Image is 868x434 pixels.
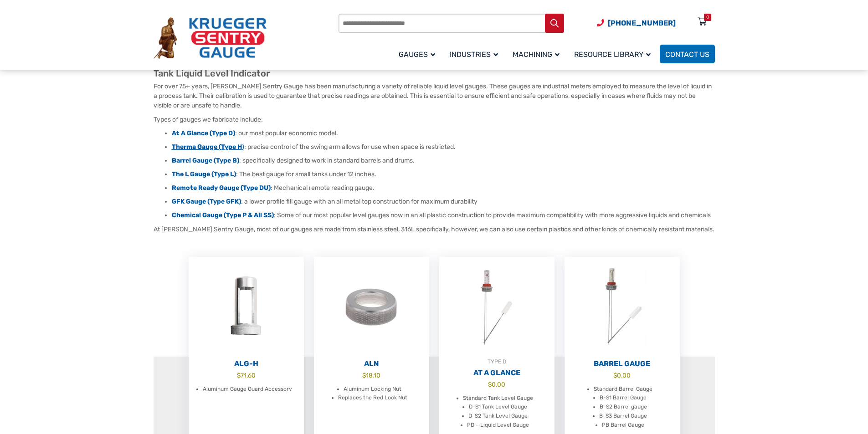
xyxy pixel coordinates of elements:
li: : specifically designed to work in standard barrels and drums. [172,156,715,165]
li: : Some of our most popular level gauges now in an all plastic construction to provide maximum com... [172,211,715,220]
img: ALG-OF [189,257,304,357]
div: 0 [706,14,709,21]
li: PD – Liquid Level Gauge [467,421,529,430]
li: : our most popular economic model. [172,129,715,138]
span: $ [488,381,492,388]
span: $ [237,372,241,379]
span: $ [362,372,366,379]
a: Phone Number (920) 434-8860 [597,17,676,29]
p: Types of gauges we fabricate include: [154,115,715,124]
li: D-S1 Tank Level Gauge [469,403,527,412]
h2: Barrel Gauge [565,359,680,368]
li: : precise control of the swing arm allows for use when space is restricted. [172,143,715,152]
a: Gauges [393,43,444,65]
h2: ALG-H [189,359,304,368]
li: Replaces the Red Lock Nut [338,393,407,403]
li: B-S2 Barrel gauge [600,403,647,412]
span: Machining [513,50,560,59]
p: For over 75+ years, [PERSON_NAME] Sentry Gauge has been manufacturing a variety of reliable liqui... [154,82,715,110]
img: Krueger Sentry Gauge [154,17,267,59]
a: Remote Ready Gauge (Type DU) [172,184,271,192]
li: Aluminum Gauge Guard Accessory [203,385,292,394]
bdi: 0.00 [613,372,631,379]
bdi: 71.60 [237,372,256,379]
a: Barrel Gauge (Type B) [172,157,239,164]
bdi: 0.00 [488,381,505,388]
a: Contact Us [660,45,715,63]
img: ALN [314,257,429,357]
strong: Therma Gauge (Type H [172,143,242,151]
span: Resource Library [574,50,651,59]
li: PB Barrel Gauge [602,421,644,430]
p: At [PERSON_NAME] Sentry Gauge, most of our gauges are made from stainless steel, 316L specificall... [154,225,715,234]
span: Contact Us [665,50,709,59]
a: Chemical Gauge (Type P & All SS) [172,211,274,219]
a: Resource Library [569,43,660,65]
span: Gauges [399,50,435,59]
a: GFK Gauge (Type GFK) [172,198,241,205]
img: At A Glance [439,257,555,357]
span: Industries [450,50,498,59]
a: Therma Gauge (Type H) [172,143,244,151]
img: Barrel Gauge [565,257,680,357]
li: : a lower profile fill gauge with an all metal top construction for maximum durability [172,197,715,206]
li: : The best gauge for small tanks under 12 inches. [172,170,715,179]
a: At A Glance (Type D) [172,129,235,137]
h2: At A Glance [439,368,555,378]
bdi: 18.10 [362,372,380,379]
li: D-S2 Tank Level Gauge [468,412,528,421]
li: Standard Tank Level Gauge [463,394,533,403]
li: Aluminum Locking Nut [344,385,401,394]
h2: Tank Liquid Level Indicator [154,68,715,79]
span: $ [613,372,617,379]
span: [PHONE_NUMBER] [608,19,676,27]
h2: ALN [314,359,429,368]
li: : Mechanical remote reading gauge. [172,184,715,193]
a: The L Gauge (Type L) [172,170,236,178]
a: Industries [444,43,507,65]
a: Machining [507,43,569,65]
li: Standard Barrel Gauge [594,385,652,394]
li: B-S3 Barrel Gauge [599,412,647,421]
div: TYPE D [439,357,555,366]
li: B-S1 Barrel Gauge [600,393,647,403]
